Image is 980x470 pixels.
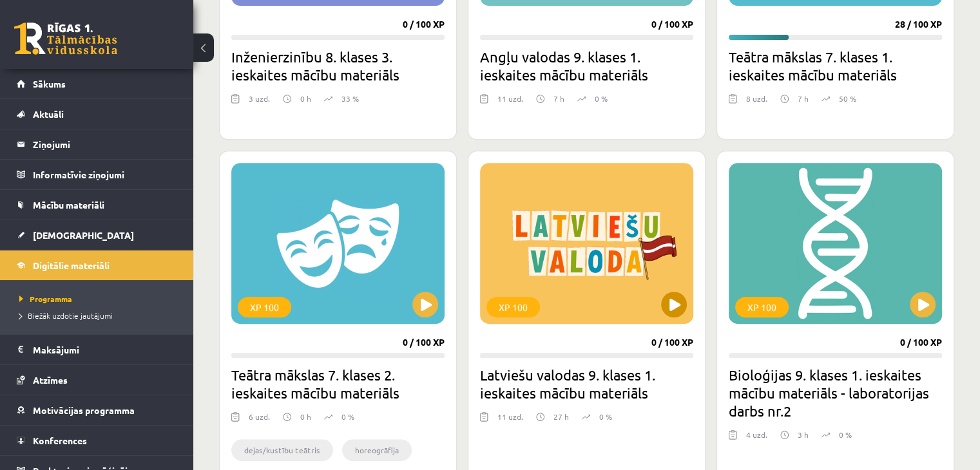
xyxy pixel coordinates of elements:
a: Aktuāli [17,99,177,129]
p: 0 % [595,93,608,104]
p: 0 h [300,411,311,422]
a: Rīgas 1. Tālmācības vidusskola [14,23,117,55]
div: 3 uzd. [249,93,270,112]
p: 7 h [798,93,809,104]
p: 0 % [599,411,612,422]
span: Motivācijas programma [33,404,135,416]
span: Atzīmes [33,374,68,386]
span: Sākums [33,78,66,89]
span: Mācību materiāli [33,199,104,211]
a: Motivācijas programma [17,395,177,425]
div: XP 100 [486,297,540,317]
p: 0 h [300,93,311,104]
a: Atzīmes [17,365,177,395]
span: Aktuāli [33,108,64,120]
h2: Teātra mākslas 7. klases 2. ieskaites mācību materiāls [231,366,445,402]
a: Digitālie materiāli [17,250,177,280]
p: 7 h [553,93,564,104]
a: Mācību materiāli [17,190,177,220]
a: Informatīvie ziņojumi [17,160,177,189]
h2: Bioloģijas 9. klases 1. ieskaites mācību materiāls - laboratorijas darbs nr.2 [729,366,942,420]
div: XP 100 [238,297,291,317]
legend: Maksājumi [33,335,177,364]
span: Programma [19,294,72,304]
h2: Angļu valodas 9. klases 1. ieskaites mācību materiāls [480,48,693,84]
div: 6 uzd. [249,411,270,430]
li: dejas/kustību teātris [231,439,333,461]
div: 11 uzd. [497,93,523,112]
a: Sākums [17,69,177,99]
a: Ziņojumi [17,129,177,159]
span: [DEMOGRAPHIC_DATA] [33,229,134,241]
a: Programma [19,293,180,305]
div: 4 uzd. [746,429,767,448]
a: Biežāk uzdotie jautājumi [19,310,180,321]
span: Digitālie materiāli [33,259,110,271]
legend: Informatīvie ziņojumi [33,160,177,189]
legend: Ziņojumi [33,129,177,159]
p: 0 % [341,411,354,422]
h2: Latviešu valodas 9. klases 1. ieskaites mācību materiāls [480,366,693,402]
h2: Teātra mākslas 7. klases 1. ieskaites mācību materiāls [729,48,942,84]
a: Maksājumi [17,335,177,364]
h2: Inženierzinību 8. klases 3. ieskaites mācību materiāls [231,48,445,84]
p: 27 h [553,411,569,422]
a: [DEMOGRAPHIC_DATA] [17,220,177,250]
span: Konferences [33,435,87,446]
li: horeogrāfija [342,439,412,461]
p: 0 % [839,429,852,440]
div: XP 100 [735,297,789,317]
div: 8 uzd. [746,93,767,112]
a: Konferences [17,426,177,455]
p: 50 % [839,93,856,104]
p: 3 h [798,429,809,440]
p: 33 % [341,93,359,104]
span: Biežāk uzdotie jautājumi [19,310,113,321]
div: 11 uzd. [497,411,523,430]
